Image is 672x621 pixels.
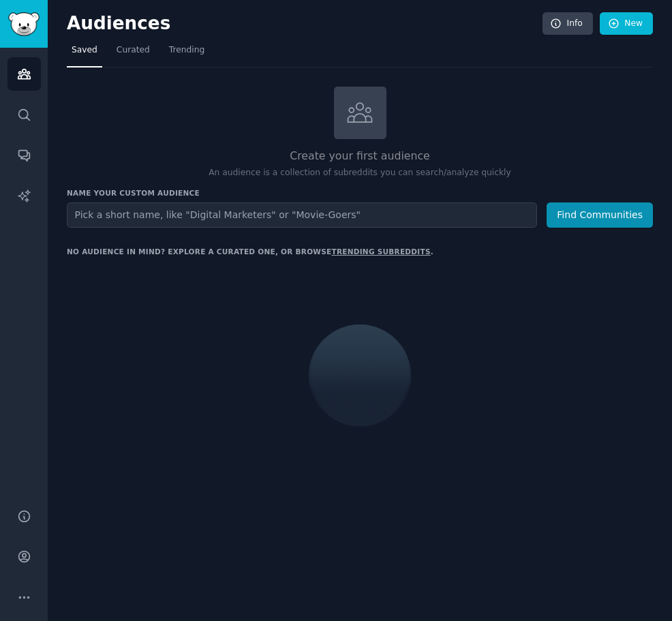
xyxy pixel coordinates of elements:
a: Curated [112,40,155,67]
input: Pick a short name, like "Digital Marketers" or "Movie-Goers" [67,202,537,228]
span: Trending [169,44,204,57]
a: Trending [164,40,209,67]
h2: Create your first audience [67,148,653,165]
h3: Name your custom audience [67,188,653,198]
a: Saved [67,40,102,67]
a: trending subreddits [331,247,430,256]
img: GummySearch logo [8,12,40,36]
a: Info [543,12,593,35]
div: No audience in mind? Explore a curated one, or browse . [67,247,433,256]
a: New [600,12,653,35]
button: Find Communities [547,202,653,228]
span: Curated [117,44,150,57]
p: An audience is a collection of subreddits you can search/analyze quickly [67,167,653,179]
span: Saved [72,44,97,57]
h2: Audiences [67,13,543,35]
